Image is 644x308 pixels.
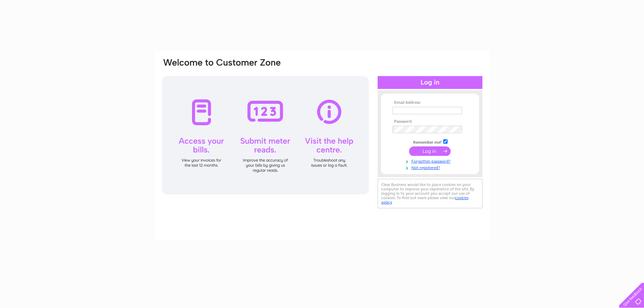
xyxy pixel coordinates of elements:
th: Password: [391,119,469,124]
td: Remember me? [391,138,469,145]
th: Email Address: [391,100,469,105]
a: Forgotten password? [392,158,469,164]
input: Submit [409,146,451,156]
a: Not registered? [392,164,469,170]
div: Clear Business would like to place cookies on your computer to improve your experience of the sit... [378,179,482,208]
a: cookies policy [381,195,469,205]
